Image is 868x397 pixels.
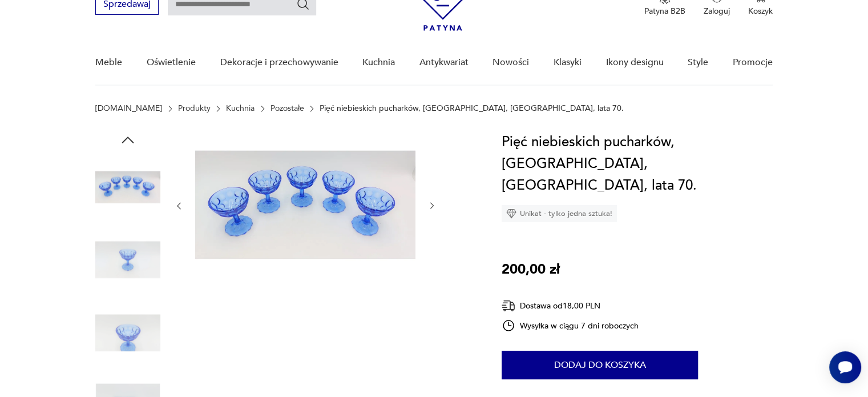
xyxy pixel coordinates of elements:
a: Produkty [178,104,211,113]
p: Patyna B2B [644,6,685,17]
a: Kuchnia [226,104,255,113]
div: Wysyłka w ciągu 7 dni roboczych [502,319,639,332]
h1: Pięć niebieskich pucharków, [GEOGRAPHIC_DATA], [GEOGRAPHIC_DATA], lata 70. [502,131,773,197]
a: Meble [95,41,122,85]
p: 200,00 zł [502,259,560,280]
p: Pięć niebieskich pucharków, [GEOGRAPHIC_DATA], [GEOGRAPHIC_DATA], lata 70. [320,104,624,113]
a: [DOMAIN_NAME] [95,104,162,113]
a: Sprzedawaj [95,1,159,9]
div: Dostawa od 18,00 PLN [502,299,639,313]
div: Unikat - tylko jedna sztuka! [502,205,617,222]
img: Zdjęcie produktu Pięć niebieskich pucharków, Ząbkowice, Polska, lata 70. [95,300,160,365]
a: Pozostałe [271,104,304,113]
img: Zdjęcie produktu Pięć niebieskich pucharków, Ząbkowice, Polska, lata 70. [195,131,415,278]
a: Klasyki [554,41,582,85]
a: Style [688,41,708,85]
a: Ikony designu [605,41,663,85]
p: Koszyk [748,6,773,17]
a: Nowości [492,41,529,85]
button: Dodaj do koszyka [502,351,698,379]
a: Antykwariat [419,41,469,85]
img: Zdjęcie produktu Pięć niebieskich pucharków, Ząbkowice, Polska, lata 70. [95,154,160,219]
a: Dekoracje i przechowywanie [220,41,338,85]
a: Oświetlenie [147,41,196,85]
img: Ikona dostawy [502,299,515,313]
img: Ikona diamentu [506,208,516,219]
a: Promocje [733,41,773,85]
iframe: Smartsupp widget button [829,351,861,383]
p: Zaloguj [704,6,730,17]
img: Zdjęcie produktu Pięć niebieskich pucharków, Ząbkowice, Polska, lata 70. [95,227,160,292]
a: Kuchnia [362,41,395,85]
